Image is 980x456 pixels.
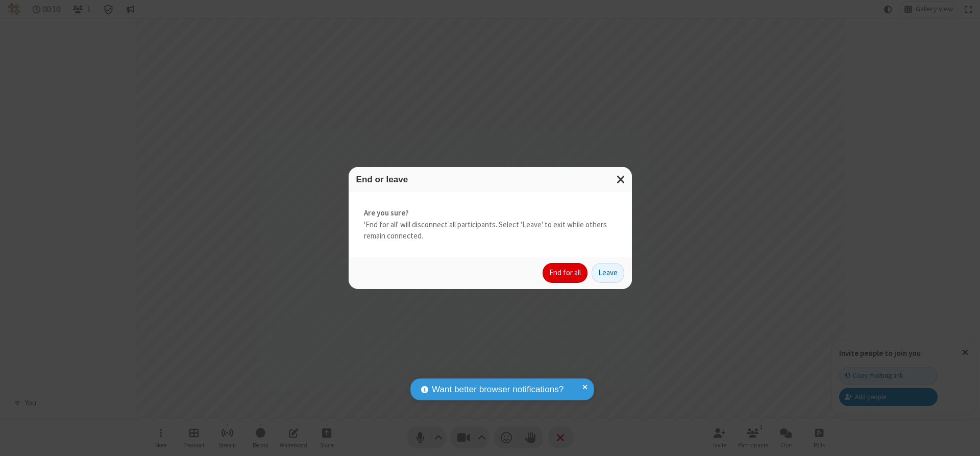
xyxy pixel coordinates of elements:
div: 'End for all' will disconnect all participants. Select 'Leave' to exit while others remain connec... [349,192,632,257]
span: Want better browser notifications? [432,383,563,396]
button: Close modal [610,167,632,192]
h3: End or leave [356,175,624,184]
strong: Are you sure? [364,207,617,219]
button: End for all [543,263,587,283]
button: Leave [592,263,624,283]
